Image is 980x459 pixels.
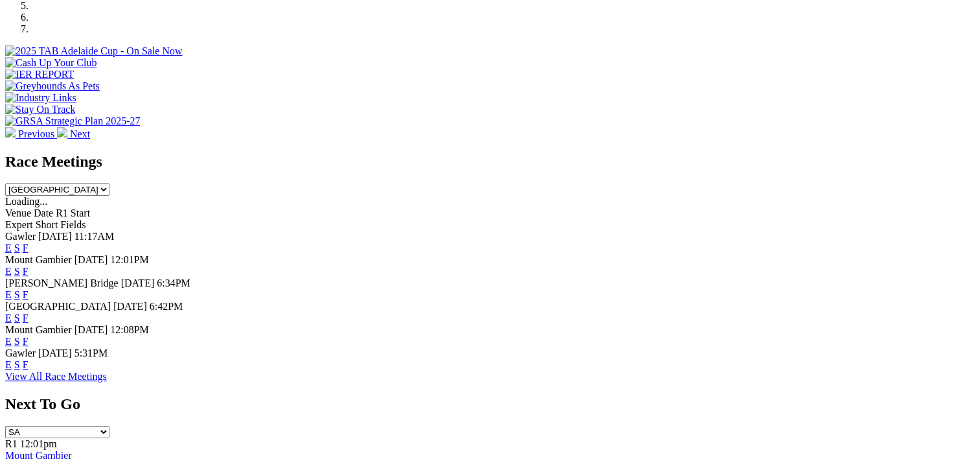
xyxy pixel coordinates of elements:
[5,336,12,347] a: E
[5,104,75,115] img: Stay On Track
[74,347,108,359] span: 5:31PM
[36,219,58,230] span: Short
[5,395,975,413] h2: Next To Go
[5,69,74,80] img: IER REPORT
[14,242,20,253] a: S
[5,266,12,277] a: E
[5,231,36,242] span: Gawler
[5,207,31,218] span: Venue
[14,336,20,347] a: S
[23,312,28,324] a: F
[23,266,28,277] a: F
[5,324,72,335] span: Mount Gambier
[23,359,28,370] a: F
[5,219,33,230] span: Expert
[5,196,47,207] span: Loading...
[5,347,36,359] span: Gawler
[57,127,67,137] img: chevron-right-pager-white.svg
[110,324,149,335] span: 12:08PM
[14,359,20,370] a: S
[5,242,12,253] a: E
[5,277,119,288] span: [PERSON_NAME] Bridge
[5,254,72,265] span: Mount Gambier
[110,254,149,265] span: 12:01PM
[38,347,72,359] span: [DATE]
[5,438,17,449] span: R1
[23,242,28,253] a: F
[5,115,140,127] img: GRSA Strategic Plan 2025-27
[5,371,107,382] a: View All Race Meetings
[74,254,108,265] span: [DATE]
[57,128,90,139] a: Next
[38,231,72,242] span: [DATE]
[113,301,147,312] span: [DATE]
[157,277,190,288] span: 6:34PM
[5,359,12,370] a: E
[20,438,57,449] span: 12:01pm
[121,277,155,288] span: [DATE]
[5,128,57,139] a: Previous
[5,153,975,171] h2: Race Meetings
[70,128,90,139] span: Next
[5,80,100,92] img: Greyhounds As Pets
[18,128,54,139] span: Previous
[5,92,76,104] img: Industry Links
[60,219,85,230] span: Fields
[5,312,12,324] a: E
[74,324,108,335] span: [DATE]
[5,301,111,312] span: [GEOGRAPHIC_DATA]
[14,312,20,324] a: S
[56,207,90,218] span: R1 Start
[74,231,115,242] span: 11:17AM
[23,336,28,347] a: F
[23,289,28,300] a: F
[14,266,20,277] a: S
[5,127,16,137] img: chevron-left-pager-white.svg
[14,289,20,300] a: S
[5,57,97,69] img: Cash Up Your Club
[150,301,183,312] span: 6:42PM
[34,207,53,218] span: Date
[5,289,12,300] a: E
[5,45,183,57] img: 2025 TAB Adelaide Cup - On Sale Now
